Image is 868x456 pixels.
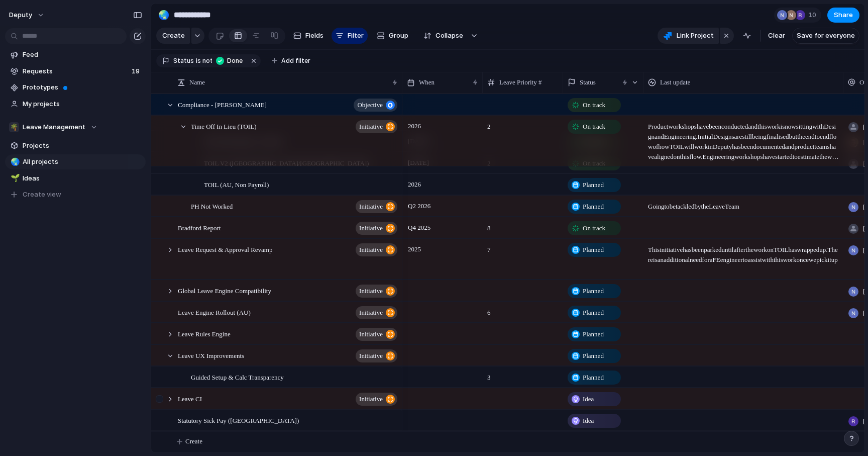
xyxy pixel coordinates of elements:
button: Save for everyone [792,28,859,44]
span: When [419,77,435,87]
button: initiative [356,328,397,341]
button: initiative [356,120,397,133]
span: Group [389,31,408,41]
span: initiative [359,349,383,363]
span: PH Not Worked [191,200,233,212]
button: Fields [289,28,328,44]
span: My projects [23,99,142,109]
span: is [196,56,201,65]
span: Leave CI [178,393,202,404]
a: Requests19 [5,64,146,79]
span: 2026 [405,178,423,191]
button: deputy [5,7,50,23]
div: 🌏 [158,8,169,22]
span: 2 [483,116,563,132]
span: Planned [583,202,604,212]
span: 3 [483,367,563,383]
span: Projects [23,141,142,151]
span: Leave Request & Approval Revamp [178,243,272,255]
span: Q2 2026 [405,200,433,212]
button: 🌏 [9,157,19,167]
span: initiative [359,221,383,235]
button: Filter [332,28,368,44]
span: 7 [483,239,563,255]
button: 🌴Leave Management [5,120,146,135]
button: Share [827,8,859,23]
span: On track [583,223,605,233]
button: Clear [764,28,789,44]
div: 🌱 [11,172,18,184]
a: Projects [5,138,146,153]
span: Idea [583,394,594,404]
span: Time Off In Lieu (TOIL) [191,120,256,132]
span: Collapse [436,31,463,41]
span: Create [162,31,185,41]
span: Ideas [23,173,142,184]
button: initiative [356,243,397,256]
span: Link Project [677,31,714,41]
span: Product workshops have been conducted and this work is now sitting with Design and Engineering. I... [644,116,843,162]
button: initiative [356,393,397,406]
span: On track [583,122,605,132]
span: initiative [359,327,383,341]
span: initiative [359,120,383,134]
span: 2026 [405,120,423,132]
button: initiative [356,200,397,213]
span: 6 [483,302,563,318]
span: Add filter [281,56,310,65]
span: initiative [359,306,383,320]
button: initiative [356,349,397,362]
button: isnot [194,55,214,66]
span: Leave Rules Engine [178,328,231,339]
span: Status [173,56,194,65]
span: Planned [583,308,604,318]
span: not [201,56,212,65]
a: 🌏All projects [5,154,146,169]
a: 🌱Ideas [5,171,146,186]
a: Prototypes [5,80,146,95]
span: Compliance - [PERSON_NAME] [178,99,267,110]
div: 🌴 [9,122,19,132]
span: Q4 2025 [405,222,433,234]
button: objective [354,99,397,112]
button: Create [156,28,190,44]
span: Create [185,436,202,446]
span: Status [580,77,596,87]
span: Feed [23,50,142,60]
span: Save for everyone [797,31,855,41]
span: initiative [359,243,383,257]
span: Guided Setup & Calc Transparency [191,371,284,383]
span: 2025 [405,243,423,255]
span: objective [357,98,383,112]
span: Planned [583,245,604,255]
span: Fields [305,31,323,41]
span: Planned [583,180,604,190]
span: Filter [348,31,364,41]
span: Leave Engine Rollout (AU) [178,306,251,318]
div: 🌏 [11,156,18,168]
button: Done [213,55,248,66]
button: 🌏 [156,7,172,23]
span: Leave Management [23,122,85,132]
span: All projects [23,157,142,167]
span: Create view [23,190,61,200]
button: initiative [356,222,397,235]
span: TOIL (AU, Non Payroll) [204,178,269,190]
span: 19 [132,66,142,76]
span: Name [189,77,205,87]
span: On track [583,100,605,110]
button: Link Project [658,28,719,44]
span: Leave Priority # [499,77,541,87]
span: initiative [359,200,383,214]
span: Planned [583,286,604,296]
span: Going to be tackled by the Leave Team [644,196,843,212]
span: deputy [9,10,32,20]
span: Share [834,10,853,20]
button: Group [372,28,413,44]
span: initiative [359,392,383,406]
span: Requests [23,66,129,76]
span: initiative [359,284,383,298]
a: Feed [5,47,146,62]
